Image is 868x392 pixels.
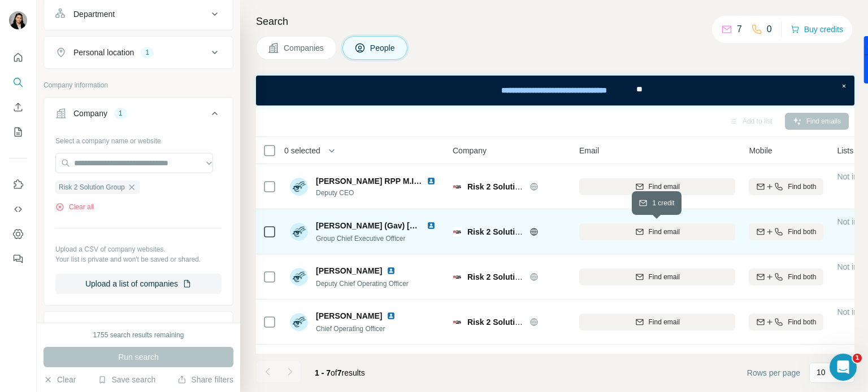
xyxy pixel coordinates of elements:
[316,235,406,243] span: Group Chief Executive Officer
[114,108,127,118] div: 1
[316,188,440,198] span: Deputy CEO
[73,8,115,20] div: Department
[44,100,233,131] button: Company1
[93,330,184,340] div: 1755 search results remaining
[387,266,396,275] img: LinkedIn logo
[579,314,735,331] button: Find email
[747,367,800,378] span: Rows per page
[853,354,862,363] span: 1
[791,21,843,37] button: Buy credits
[284,145,320,156] span: 0 selected
[749,314,823,331] button: Find both
[284,42,325,54] span: Companies
[44,314,233,341] button: Industry
[290,313,308,331] img: Avatar
[649,317,680,327] span: Find email
[837,145,853,156] span: Lists
[55,131,222,146] div: Select a company name or website
[9,11,27,29] img: Avatar
[55,254,222,265] p: Your list is private and won't be saved or shared.
[649,272,680,282] span: Find email
[59,182,125,192] span: Risk 2 Solution Group
[315,368,331,377] span: 1 - 7
[316,177,431,186] span: [PERSON_NAME] RPP M.ISRM
[788,272,816,282] span: Find both
[788,317,816,327] span: Find both
[788,182,816,192] span: Find both
[9,72,27,93] button: Search
[467,318,550,327] span: Risk 2 Solution Group
[98,374,155,385] button: Save search
[749,178,823,195] button: Find both
[453,318,462,327] img: Logo of Risk 2 Solution Group
[290,223,308,241] img: Avatar
[316,221,473,230] span: [PERSON_NAME] (Gav) [PERSON_NAME]
[817,367,826,378] p: 10
[453,272,462,281] img: Logo of Risk 2 Solution Group
[9,224,27,244] button: Dashboard
[177,374,233,385] button: Share filters
[55,202,94,212] button: Clear all
[44,1,233,28] button: Department
[316,325,385,333] span: Chief Operating Officer
[453,227,462,236] img: Logo of Risk 2 Solution Group
[467,227,550,236] span: Risk 2 Solution Group
[767,23,772,36] p: 0
[44,39,233,66] button: Personal location1
[290,178,308,196] img: Avatar
[453,182,462,191] img: Logo of Risk 2 Solution Group
[649,182,680,192] span: Find email
[467,182,550,191] span: Risk 2 Solution Group
[579,145,599,156] span: Email
[9,47,27,68] button: Quick start
[9,249,27,269] button: Feedback
[141,47,154,58] div: 1
[749,268,823,285] button: Find both
[73,47,134,58] div: Personal location
[44,374,76,385] button: Clear
[316,310,382,321] span: [PERSON_NAME]
[467,272,550,281] span: Risk 2 Solution Group
[290,268,308,286] img: Avatar
[649,227,680,237] span: Find email
[579,178,735,195] button: Find email
[55,244,222,254] p: Upload a CSV of company websites.
[830,354,857,381] iframe: Intercom live chat
[256,76,854,105] iframe: Banner
[9,122,27,142] button: My lists
[579,268,735,285] button: Find email
[337,368,342,377] span: 7
[579,223,735,240] button: Find email
[9,174,27,195] button: Use Surfe on LinkedIn
[749,145,772,156] span: Mobile
[73,108,107,119] div: Company
[315,368,365,377] span: results
[316,280,409,288] span: Deputy Chief Operating Officer
[9,199,27,219] button: Use Surfe API
[316,265,382,276] span: [PERSON_NAME]
[387,311,396,320] img: LinkedIn logo
[55,274,222,294] button: Upload a list of companies
[453,145,487,156] span: Company
[256,14,854,29] h4: Search
[427,177,436,186] img: LinkedIn logo
[788,227,816,237] span: Find both
[44,80,233,90] p: Company information
[427,221,436,230] img: LinkedIn logo
[749,223,823,240] button: Find both
[73,322,102,333] div: Industry
[331,368,337,377] span: of
[737,23,742,36] p: 7
[370,42,396,54] span: People
[9,97,27,117] button: Enrich CSV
